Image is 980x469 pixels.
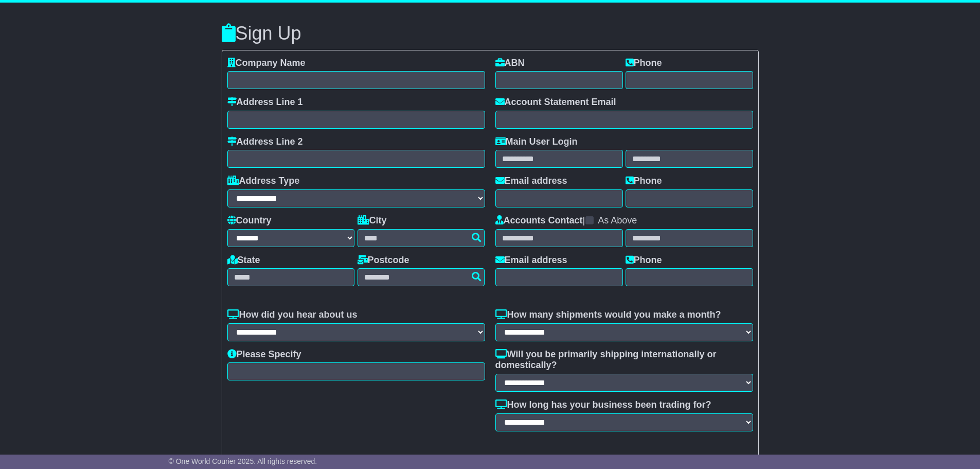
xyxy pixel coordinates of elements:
[358,255,409,266] label: Postcode
[227,349,301,360] label: Please Specify
[626,255,662,266] label: Phone
[626,58,662,69] label: Phone
[227,255,260,266] label: State
[495,349,753,371] label: Will you be primarily shipping internationally or domestically?
[495,176,567,187] label: Email address
[222,23,759,44] h3: Sign Up
[227,97,303,108] label: Address Line 1
[227,136,303,148] label: Address Line 2
[358,215,387,227] label: City
[227,215,272,227] label: Country
[227,58,306,69] label: Company Name
[495,399,711,411] label: How long has your business been trading for?
[227,309,358,321] label: How did you hear about us
[495,215,753,229] div: |
[169,457,317,465] span: © One World Courier 2025. All rights reserved.
[495,215,583,227] label: Accounts Contact
[495,255,567,266] label: Email address
[626,176,662,187] label: Phone
[227,176,300,187] label: Address Type
[495,58,525,69] label: ABN
[495,97,616,108] label: Account Statement Email
[495,136,578,148] label: Main User Login
[495,309,721,321] label: How many shipments would you make a month?
[598,215,637,227] label: As Above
